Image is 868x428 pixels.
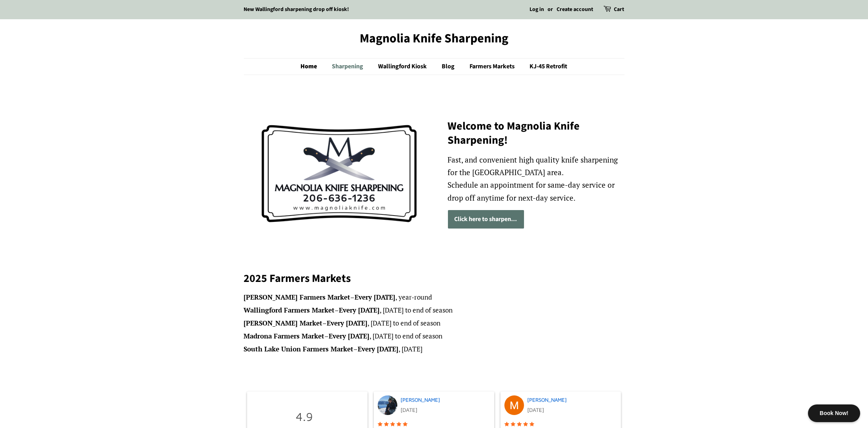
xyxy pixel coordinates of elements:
[244,293,351,302] strong: [PERSON_NAME] Farmers Market
[301,59,325,75] a: Home
[526,404,617,416] div: [DATE]
[358,344,399,353] strong: Every [DATE]
[373,59,435,75] a: Wallingford Kiosk
[448,210,524,229] a: Click here to sharpen...
[524,59,568,75] a: KJ-45 Retrofit
[329,331,370,340] strong: Every [DATE]
[244,271,624,285] h2: 2025 Farmers Markets
[244,331,325,340] strong: Madrona Farmers Market
[244,292,624,303] li: – , year-round
[378,395,397,415] img: Post image
[244,5,349,13] a: New Wallingford sharpening drop off kiosk!
[464,59,523,75] a: Farmers Markets
[448,119,624,148] h2: Welcome to Magnolia Knife Sharpening!
[244,344,624,355] li: – , [DATE]
[448,154,624,204] p: Fast, and convenient high quality knife sharpening for the [GEOGRAPHIC_DATA] area. Schedule an ap...
[355,293,396,302] strong: Every [DATE]
[244,318,624,329] li: – , [DATE] to end of season
[400,397,440,403] a: [PERSON_NAME]
[557,5,593,13] a: Create account
[326,59,371,75] a: Sharpening
[327,318,368,327] strong: Every [DATE]
[244,31,624,46] a: Magnolia Knife Sharpening
[530,5,544,13] a: Log in
[244,331,624,342] li: – , [DATE] to end of season
[548,5,553,15] li: or
[614,5,624,15] a: Cart
[504,395,524,415] img: Post image
[400,404,490,416] div: [DATE]
[244,344,354,353] strong: South Lake Union Farmers Market
[244,305,335,315] strong: Wallingford Farmers Market
[339,305,380,315] strong: Every [DATE]
[436,59,463,75] a: Blog
[244,318,323,327] strong: [PERSON_NAME] Market
[808,404,860,422] div: Book Now!
[527,397,567,403] a: [PERSON_NAME]
[244,305,624,316] li: – , [DATE] to end of season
